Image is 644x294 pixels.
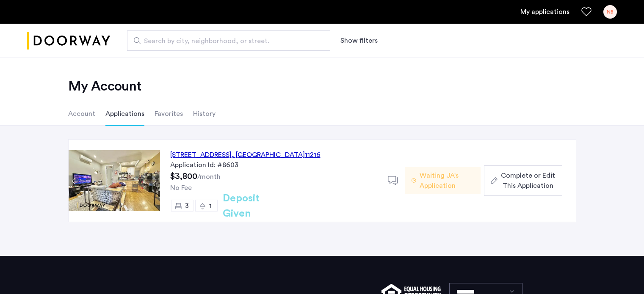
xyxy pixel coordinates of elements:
span: No Fee [170,184,192,191]
span: Waiting JA's Application [420,170,474,191]
span: 3 [185,203,189,209]
li: Applications [105,102,144,126]
div: Application Id: #8603 [170,160,378,170]
li: History [193,102,216,126]
a: My application [520,7,569,17]
button: Show or hide filters [340,36,378,46]
button: Next apartment [149,176,160,186]
sub: /month [197,173,221,180]
li: Account [68,102,95,126]
span: $3,800 [170,172,197,181]
span: Search by city, neighborhood, or street. [144,36,307,46]
button: button [484,165,562,196]
img: logo [27,25,110,57]
span: , [GEOGRAPHIC_DATA] [232,151,305,158]
div: NB [603,5,617,19]
a: Favorites [581,7,591,17]
span: 1 [209,203,212,209]
button: Previous apartment [69,176,79,186]
div: [STREET_ADDRESS] 11216 [170,150,321,160]
img: Apartment photo [69,150,160,211]
li: Favorites [155,102,183,126]
span: Complete or Edit This Application [501,170,555,191]
h2: My Account [68,78,576,95]
h2: Deposit Given [223,191,290,221]
input: Apartment Search [127,30,330,51]
a: Cazamio logo [27,25,110,57]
